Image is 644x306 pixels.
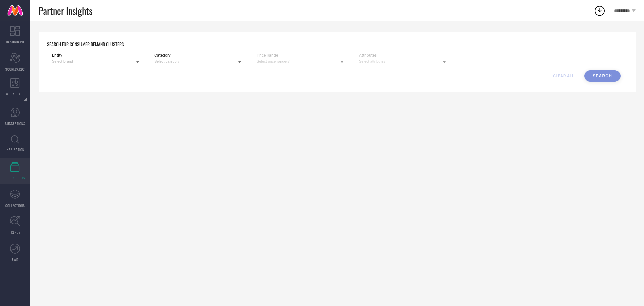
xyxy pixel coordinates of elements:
span: CLEAR ALL [553,74,574,78]
span: CDC INSIGHTS [5,175,25,180]
span: INSPIRATION [6,147,24,152]
span: SUGGESTIONS [5,121,25,126]
span: FWD [12,257,18,262]
span: WORKSPACE [6,91,24,96]
div: Open download list [594,5,606,17]
span: SCORECARDS [5,67,25,72]
span: Entity [52,53,139,58]
span: DASHBOARD [6,39,24,44]
span: TRENDS [9,230,21,235]
input: Select Brand [52,58,139,65]
span: Attributes [359,53,446,58]
span: Category [154,53,241,58]
span: Price Range [257,53,344,58]
span: COLLECTIONS [5,203,25,208]
span: Partner Insights [39,4,92,18]
span: SEARCH FOR CONSUMER DEMAND CLUSTERS [47,41,124,48]
input: Select category [154,58,241,65]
